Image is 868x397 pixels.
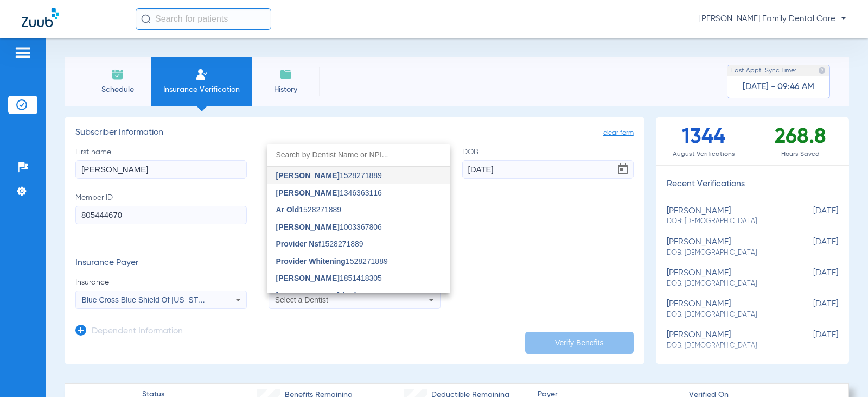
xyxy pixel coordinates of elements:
[276,257,346,266] span: Provider Whitening
[276,257,388,265] span: 1528271889
[276,274,382,282] span: 1851418305
[276,189,382,197] span: 1346363116
[276,292,399,299] span: 1922317312
[276,205,299,214] span: Ar Old
[276,171,340,180] span: [PERSON_NAME]
[267,144,450,166] input: dropdown search
[276,240,321,248] span: Provider Nsf
[276,206,342,213] span: 1528271889
[276,172,382,179] span: 1528271889
[276,240,363,248] span: 1528271889
[276,188,340,197] span: [PERSON_NAME]
[276,223,382,231] span: 1003367806
[276,291,357,300] span: [PERSON_NAME] (Os)
[276,223,340,231] span: [PERSON_NAME]
[276,274,340,282] span: [PERSON_NAME]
